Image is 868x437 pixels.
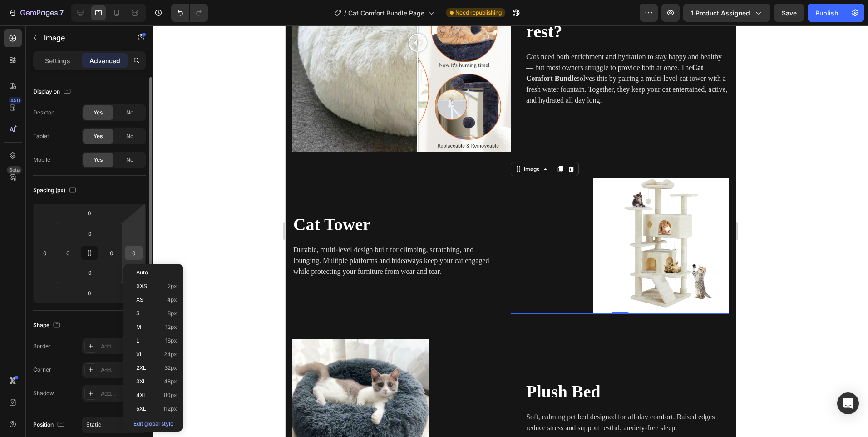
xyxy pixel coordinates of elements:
[105,246,118,260] input: 0px
[94,109,103,117] span: Yes
[127,246,141,260] input: 0
[33,156,50,164] div: Mobile
[126,132,133,140] span: No
[307,152,444,288] img: gempages_580691360521126408-71150d45-2ebb-442f-80c7-073adcdea71f.jpg
[136,365,146,371] span: 2XL
[286,25,736,437] iframe: Design area
[33,109,54,117] div: Desktop
[94,132,103,140] span: Yes
[171,4,208,22] div: Undo/Redo
[241,386,443,408] p: Soft, calming pet bed designed for all-day comfort. Raised edges reduce stress and support restfu...
[44,32,121,43] p: Image
[136,392,147,398] span: 4XL
[33,419,66,431] div: Position
[33,366,51,374] div: Corner
[344,8,346,18] span: /
[163,406,177,412] span: 112px
[4,4,68,22] button: 7
[136,324,141,330] span: M
[168,310,177,317] span: 8px
[101,390,143,398] div: Add...
[136,283,147,289] span: XXS
[136,378,146,385] span: 3XL
[94,156,103,164] span: Yes
[164,392,177,398] span: 80px
[837,392,859,414] div: Open Intercom Messenger
[136,338,139,344] span: L
[348,8,424,18] span: Cat Comfort Bundle Page
[808,4,846,22] button: Publish
[33,184,78,197] div: Spacing (px)
[89,56,120,65] p: Advanced
[691,8,750,18] span: 1 product assigned
[101,366,143,374] div: Add...
[136,310,140,317] span: S
[237,139,256,148] div: Image
[136,406,146,412] span: 5XL
[683,4,770,22] button: 1 product assigned
[9,97,22,104] div: 450
[33,86,73,98] div: Display on
[125,416,182,430] p: Edit global style
[240,385,444,409] div: Rich Text Editor. Editing area: main
[167,297,177,303] span: 4px
[126,109,133,117] span: No
[164,365,177,371] span: 32px
[59,7,64,18] p: 7
[168,283,177,289] span: 2px
[101,343,143,351] div: Add...
[241,357,315,376] strong: Plush Bed
[164,351,177,358] span: 24px
[164,378,177,385] span: 48px
[782,9,797,17] span: Save
[45,56,70,65] p: Settings
[33,319,62,332] div: Shape
[136,269,148,276] span: Auto
[455,9,502,17] span: Need republishing
[7,166,22,174] div: Beta
[136,351,143,358] span: XL
[33,389,54,397] div: Shadow
[136,297,143,303] span: XS
[82,417,146,433] button: Static
[774,4,804,22] button: Save
[33,342,51,350] div: Border
[815,8,838,18] div: Publish
[61,246,75,260] input: 0px
[126,156,133,164] span: No
[80,286,99,300] input: 0
[165,338,177,344] span: 16px
[38,246,52,260] input: 0
[81,266,99,279] input: 0px
[165,324,177,330] span: 12px
[86,421,101,428] span: Static
[80,206,99,220] input: 0
[33,132,49,140] div: Tablet
[81,227,99,240] input: 0px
